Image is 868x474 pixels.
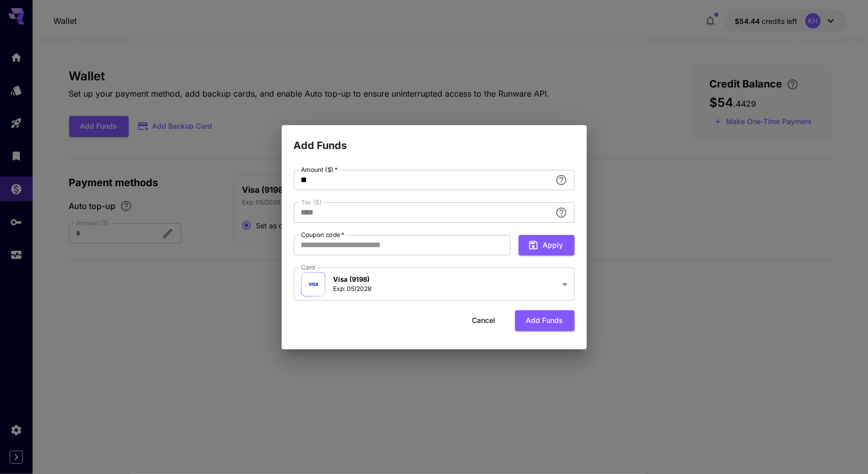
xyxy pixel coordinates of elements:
label: Tax ($) [301,198,322,206]
label: Card [301,263,315,272]
button: Apply [519,235,575,256]
h2: Add Funds [282,125,587,154]
label: Amount ($) [301,165,338,174]
button: Cancel [461,310,507,331]
p: Visa (9198) [334,275,372,285]
label: Coupon code [301,230,345,239]
p: Exp: 05/2028 [334,284,372,293]
button: Add funds [515,310,575,331]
